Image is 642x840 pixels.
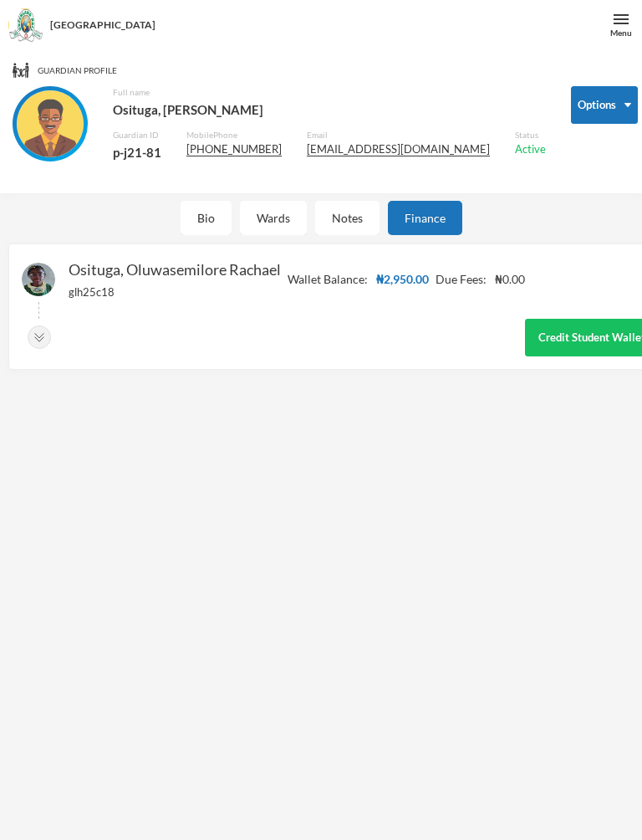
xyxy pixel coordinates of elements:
[307,129,490,141] div: Email
[113,141,161,163] div: p-j21-81
[69,283,281,302] div: glh25c18
[571,86,638,124] button: Options
[610,27,632,39] div: Menu
[436,270,487,288] span: Due Fees:
[50,18,155,33] div: [GEOGRAPHIC_DATA]
[38,64,117,77] span: Guardian Profile
[113,99,546,120] div: Osituga, [PERSON_NAME]
[388,201,462,235] div: Finance
[515,141,546,158] div: Active
[113,86,546,99] div: Full name
[515,129,546,141] div: Status
[17,90,84,157] img: GUARDIAN
[495,270,525,288] span: ₦0.00
[9,9,43,43] img: logo
[288,270,368,288] span: Wallet Balance:
[69,257,281,302] div: Osituga, Oluwasemilore Rachael
[240,201,307,235] div: Wards
[376,270,429,288] span: ₦2,950.00
[186,129,282,141] div: Mobile Phone
[113,129,161,141] div: Guardian ID
[22,263,55,296] img: STUDENT
[181,201,232,235] div: Bio
[315,201,380,235] div: Notes
[28,325,51,349] img: see less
